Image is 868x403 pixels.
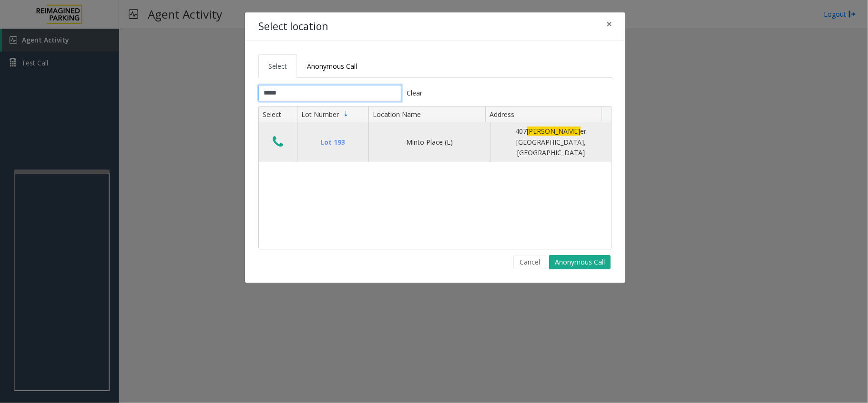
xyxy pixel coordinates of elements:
span: Lot Number [301,110,339,119]
div: 407 er [GEOGRAPHIC_DATA], [GEOGRAPHIC_DATA] [496,126,606,158]
span: Location Name [373,110,421,119]
span: Address [490,110,514,119]
span: × [606,17,612,31]
div: Data table [259,106,612,249]
button: Anonymous Call [549,255,611,269]
button: Cancel [513,255,546,269]
span: [PERSON_NAME] [527,127,581,136]
span: Sortable [342,110,350,118]
ul: Tabs [258,54,612,78]
h4: Select location [258,19,328,34]
th: Select [259,106,297,123]
span: Select [268,62,287,71]
span: Anonymous Call [307,62,357,71]
div: Lot 193 [303,137,363,148]
button: Close [600,12,619,36]
button: Clear [401,85,428,101]
div: Minto Place (L) [375,137,484,148]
